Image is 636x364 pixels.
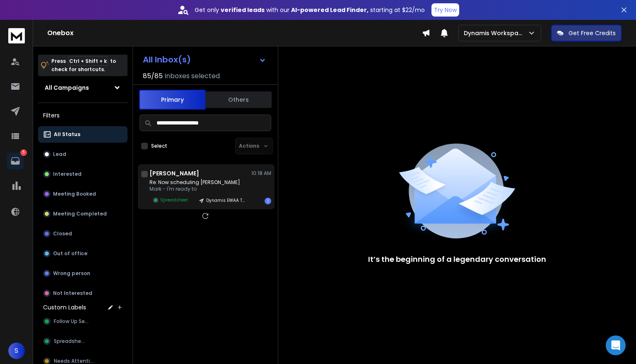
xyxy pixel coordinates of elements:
[54,318,90,325] span: Follow Up Sent
[606,335,626,355] div: Open Intercom Messenger
[431,3,459,17] button: Try Now
[8,342,25,359] button: S
[53,230,72,237] p: Closed
[221,6,265,14] strong: verified leads
[38,206,128,222] button: Meeting Completed
[136,51,273,68] button: All Inbox(s)
[53,290,92,297] p: Not Interested
[45,84,89,92] h1: All Campaigns
[164,71,220,81] h3: Inboxes selected
[149,179,249,186] p: Re: Now scheduling [PERSON_NAME]
[47,28,422,38] h1: Onebox
[8,28,25,43] img: logo
[551,25,622,41] button: Get Free Credits
[53,211,107,217] p: Meeting Completed
[139,90,205,110] button: Primary
[53,171,82,177] p: Interested
[38,166,128,182] button: Interested
[38,225,128,242] button: Closed
[38,146,128,163] button: Lead
[195,6,425,14] p: Get only with our starting at $22/mo
[38,110,128,121] h3: Filters
[205,91,272,109] button: Others
[38,245,128,262] button: Out of office
[53,191,96,197] p: Meeting Booked
[38,186,128,202] button: Meeting Booked
[53,270,90,277] p: Wrong person
[38,126,128,143] button: All Status
[68,56,108,66] span: Ctrl + Shift + k
[149,169,199,177] h1: [PERSON_NAME]
[51,57,116,74] p: Press to check for shortcuts.
[143,55,191,64] h1: All Inbox(s)
[160,197,188,203] p: Spreadsheet
[38,285,128,302] button: Not Interested
[7,153,24,169] a: 5
[38,313,128,330] button: Follow Up Sent
[251,170,271,177] p: 10:18 AM
[149,186,249,192] p: Mark - I'm ready to
[143,71,163,81] span: 85 / 85
[151,143,167,149] label: Select
[368,254,546,265] p: It’s the beginning of a legendary conversation
[20,149,27,156] p: 5
[38,333,128,350] button: Spreadsheet
[434,6,457,14] p: Try Now
[38,79,128,96] button: All Campaigns
[464,29,528,37] p: Dynamis Workspace
[43,303,86,311] h3: Custom Labels
[569,29,616,37] p: Get Free Credits
[54,338,87,345] span: Spreadsheet
[265,198,271,204] div: 1
[206,197,246,204] p: Dynamis EWAA TX OUTLOOK + OTHERs ESPS
[38,265,128,282] button: Wrong person
[53,250,87,257] p: Out of office
[54,131,80,138] p: All Status
[53,151,66,158] p: Lead
[291,6,369,14] strong: AI-powered Lead Finder,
